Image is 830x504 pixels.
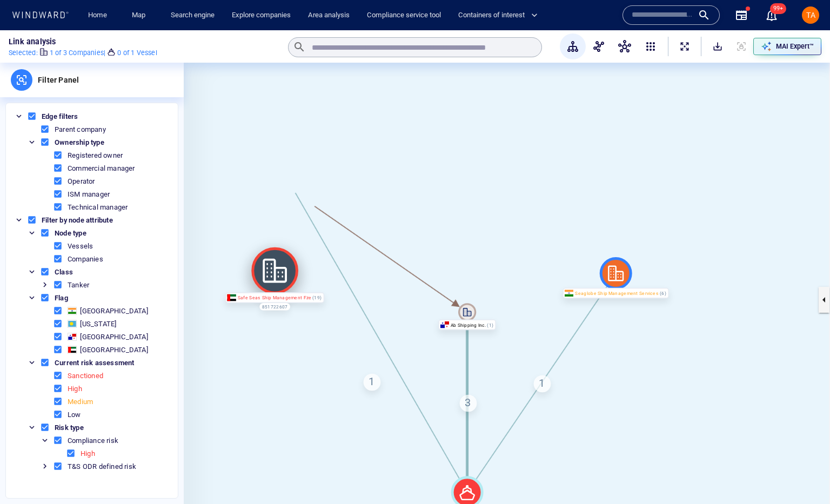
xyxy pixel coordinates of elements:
div: 1 [534,375,551,392]
div: Palau [68,320,77,328]
div: [GEOGRAPHIC_DATA] [80,307,148,315]
button: Containers of interest [454,6,547,25]
div: Sanctioned [68,372,103,380]
a: Area analysis [304,6,354,25]
div: 1 [363,374,380,391]
button: TA [800,4,821,26]
button: Toggle [40,435,50,445]
div: Safe Seas Ship Management Fze [225,292,324,303]
iframe: Chat [784,455,822,496]
div: High [68,385,82,393]
span: Flag [52,294,71,302]
button: Toggle [40,280,50,290]
button: Toggle [27,137,37,147]
button: Toggle [27,293,37,303]
div: Vessels [68,242,93,250]
p: Link analysis [9,35,56,48]
button: Toggle [27,267,37,277]
a: Explore companies [227,6,295,25]
div: Commercial manager [68,164,135,172]
a: 99+ [763,6,780,24]
div: Filter Panel [32,63,84,97]
p: 1 of 3 Companies | [50,48,105,58]
p: 0 of 1 Vessel [117,48,157,58]
div: High [81,449,95,458]
div: T&S ODR defined risk [68,462,136,471]
button: 99+ [765,9,778,22]
p: Selected : [9,48,38,58]
button: MAI Expert™ [753,38,821,55]
div: Technical manager [68,203,128,211]
div: United Arab Emirates [68,346,77,354]
span: TA [806,11,815,19]
span: Edge filters [39,112,81,120]
div: Ab Shipping Inc. [438,319,497,330]
div: India [68,307,77,315]
span: Current risk assessment [52,359,137,367]
a: Compliance service tool [363,6,445,25]
div: ISM manager [68,190,110,198]
div: Registered owner [68,151,123,159]
div: Tanker [68,281,89,289]
p: MAI Expert™ [776,42,814,51]
button: Toggle [14,215,24,225]
span: Node type [52,229,89,237]
div: 3 [459,394,477,412]
div: Low [68,411,81,419]
div: Operator [68,177,95,185]
span: Ownership type [52,138,107,146]
div: Seaglobe Ship Management Services [563,288,669,299]
a: Search engine [166,6,219,25]
div: [GEOGRAPHIC_DATA] [80,333,148,341]
div: 851722607 [259,303,291,310]
a: Home [84,6,111,25]
div: [GEOGRAPHIC_DATA] [80,346,148,354]
button: ExpandAllNodes [673,35,697,58]
div: Medium [68,398,93,406]
button: SaveAlt [706,35,729,58]
div: [US_STATE] [80,320,116,328]
div: Parent company [55,125,106,133]
button: Toggle [27,422,37,432]
div: Companies [68,255,103,263]
span: 99+ [770,3,786,14]
span: Class [52,268,76,276]
button: Toggle [27,228,37,238]
div: Panama [68,333,77,341]
span: Containers of interest [458,9,538,22]
span: Filter by node attribute [39,216,116,224]
button: Toggle [40,461,50,471]
span: Risk type [52,424,86,432]
div: Notification center [765,9,778,22]
button: Map [123,6,158,25]
div: Compliance risk [68,436,118,445]
button: Toggle [27,358,37,367]
button: Home [80,6,115,25]
a: Map [128,6,153,25]
button: Toggle [14,111,24,121]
